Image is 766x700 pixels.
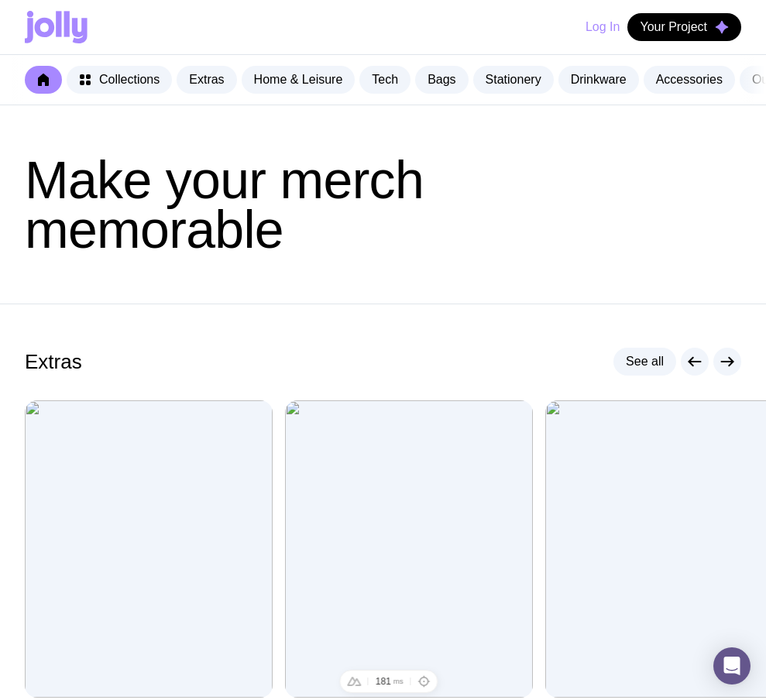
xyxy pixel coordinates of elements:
[713,647,751,685] div: Open Intercom Messenger
[627,13,741,41] button: Your Project
[613,348,676,376] a: See all
[644,66,735,94] a: Accessories
[67,66,172,94] a: Collections
[25,350,82,373] h2: Extras
[25,150,424,259] span: Make your merch memorable
[359,66,410,94] a: Tech
[242,66,356,94] a: Home & Leisure
[99,72,160,87] span: Collections
[177,66,236,94] a: Extras
[640,19,707,35] span: Your Project
[473,66,554,94] a: Stationery
[558,66,639,94] a: Drinkware
[586,13,620,41] button: Log In
[415,66,468,94] a: Bags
